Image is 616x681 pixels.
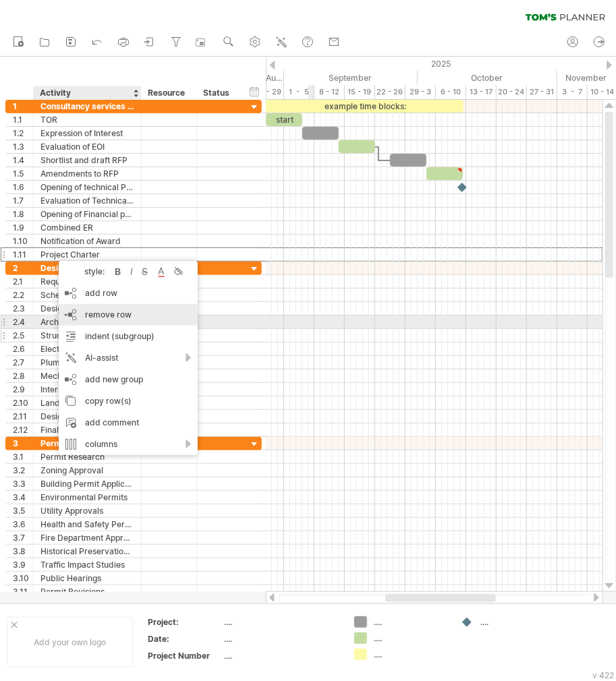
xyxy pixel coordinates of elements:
[13,558,33,571] div: 3.9
[40,477,134,490] div: Building Permit Application
[148,650,222,661] div: Project Number
[13,423,33,436] div: 2.12
[59,412,198,434] div: add comment
[466,85,497,99] div: 13 - 17
[13,437,33,450] div: 3
[13,140,33,153] div: 1.3
[59,283,198,304] div: add row
[13,410,33,423] div: 2.11
[284,85,314,99] div: 1 - 5
[13,221,33,234] div: 1.9
[40,410,134,423] div: Design Review
[40,181,134,194] div: Opening of technical Proposals
[40,127,134,140] div: Expression of Interest
[225,616,338,628] div: ....
[40,316,134,328] div: Architectural Modeling
[40,545,134,558] div: Historical Preservation Approval
[40,531,134,544] div: Fire Department Approval
[40,450,134,463] div: Permit Research
[40,194,134,207] div: Evaluation of Technical Proposals
[497,85,527,99] div: 20 - 24
[7,617,133,668] div: Add your own logo
[13,127,33,140] div: 1.2
[40,235,134,247] div: Notification of Award
[59,326,198,347] div: indent (subgroup)
[13,504,33,517] div: 3.5
[40,572,134,585] div: Public Hearings
[13,531,33,544] div: 3.7
[13,477,33,490] div: 3.3
[13,396,33,409] div: 2.10
[266,100,464,113] div: example time blocks:
[266,113,302,126] div: start
[85,309,132,320] span: remove row
[40,491,134,504] div: Environmental Permits
[345,85,375,99] div: 15 - 19
[13,369,33,382] div: 2.8
[40,504,134,517] div: Utility Approvals
[13,491,33,504] div: 3.4
[13,289,33,301] div: 2.2
[40,464,134,477] div: Zoning Approval
[314,85,345,99] div: 8 - 12
[40,585,134,598] div: Permit Revisions
[40,154,134,167] div: Shortlist and draft RFP
[13,450,33,463] div: 3.1
[418,71,557,85] div: October 2025
[40,86,134,100] div: Activity
[13,356,33,369] div: 2.7
[13,585,33,598] div: 3.11
[480,616,554,628] div: ....
[13,275,33,288] div: 2.1
[225,650,338,661] div: ....
[40,140,134,153] div: Evaluation of EOI
[40,113,134,126] div: TOR
[40,558,134,571] div: Traffic Impact Studies
[557,85,588,99] div: 3 - 7
[13,113,33,126] div: 1.1
[148,86,189,100] div: Resource
[59,369,198,390] div: add new group
[40,518,134,531] div: Health and Safety Permits
[64,266,111,276] div: style:
[254,85,284,99] div: 25 - 29
[40,329,134,342] div: Structural Engineering
[13,572,33,585] div: 3.10
[374,649,447,660] div: ....
[40,437,134,450] div: Permitting
[40,221,134,234] div: Combined ER
[203,86,233,100] div: Status
[40,343,134,355] div: Electrical Planning
[13,343,33,355] div: 2.6
[13,302,33,315] div: 2.3
[40,302,134,315] div: Design Development
[13,181,33,194] div: 1.6
[40,167,134,180] div: Amendments to RFP
[13,154,33,167] div: 1.4
[13,167,33,180] div: 1.5
[59,390,198,412] div: copy row(s)
[148,616,222,628] div: Project:
[13,545,33,558] div: 3.8
[13,248,33,261] div: 1.11
[148,633,222,645] div: Date:
[40,248,134,261] div: Project Charter
[13,316,33,328] div: 2.4
[40,289,134,301] div: Schematic Design
[59,347,198,369] div: AI-assist
[405,85,436,99] div: 29 - 3
[13,329,33,342] div: 2.5
[375,85,405,99] div: 22 - 26
[592,670,614,680] div: v 422
[374,616,447,628] div: ....
[436,85,466,99] div: 6 - 10
[284,71,418,85] div: September 2025
[40,208,134,220] div: Opening of Financial proposals
[13,235,33,247] div: 1.10
[13,194,33,207] div: 1.7
[13,383,33,396] div: 2.9
[40,423,134,436] div: Final Design Approval
[40,369,134,382] div: Mechanical Systems Design
[40,356,134,369] div: Plumbing Planning
[527,85,557,99] div: 27 - 31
